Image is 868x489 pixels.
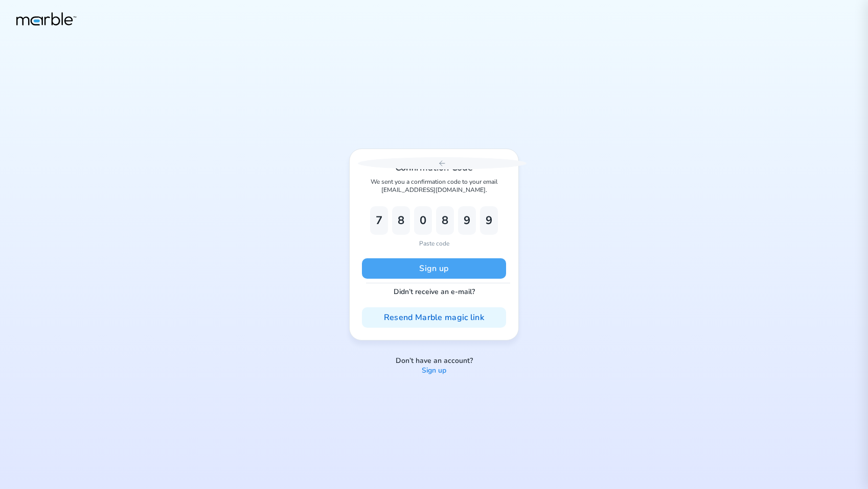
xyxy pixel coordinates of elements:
h2: Confirmation Code [362,161,506,174]
p: Didn’t receive an e-mail? [362,287,506,297]
p: We sent you a confirmation code to your email [EMAIL_ADDRESS][DOMAIN_NAME]. [362,178,506,194]
p: Paste code [419,239,449,248]
p: Don’t have an account? [396,356,473,366]
a: Sign up [422,366,446,376]
button: Resend Marble magic link [362,307,506,328]
button: Sign up [362,258,506,279]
